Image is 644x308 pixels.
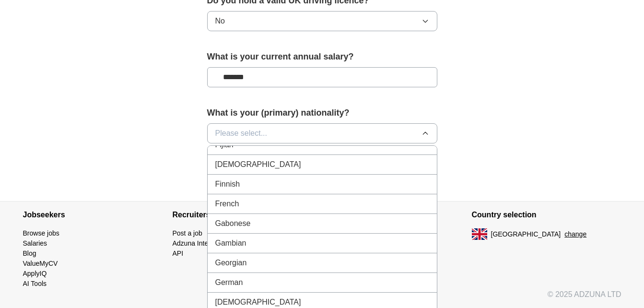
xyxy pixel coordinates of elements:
div: © 2025 ADZUNA LTD [15,289,629,308]
span: [DEMOGRAPHIC_DATA] [215,296,301,308]
a: AI Tools [23,280,47,287]
span: No [215,15,225,27]
a: ApplyIQ [23,270,47,277]
span: Finnish [215,178,240,190]
a: Salaries [23,239,47,247]
button: No [207,11,437,31]
span: Please select... [215,128,268,139]
span: Gabonese [215,218,251,229]
button: change [564,229,586,239]
a: Blog [23,249,36,257]
h4: Country selection [472,201,621,228]
a: Post a job [173,229,202,237]
button: Please select... [207,123,437,143]
a: Browse jobs [23,229,59,237]
label: What is your (primary) nationality? [207,107,437,119]
a: Adzuna Intelligence [173,239,231,247]
a: ValueMyCV [23,260,58,267]
a: API [173,249,184,257]
span: [GEOGRAPHIC_DATA] [491,229,561,239]
span: [DEMOGRAPHIC_DATA] [215,159,301,170]
img: UK flag [472,228,487,240]
span: Gambian [215,237,246,249]
span: French [215,198,239,210]
label: What is your current annual salary? [207,50,437,63]
span: German [215,277,243,288]
span: Georgian [215,257,247,269]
